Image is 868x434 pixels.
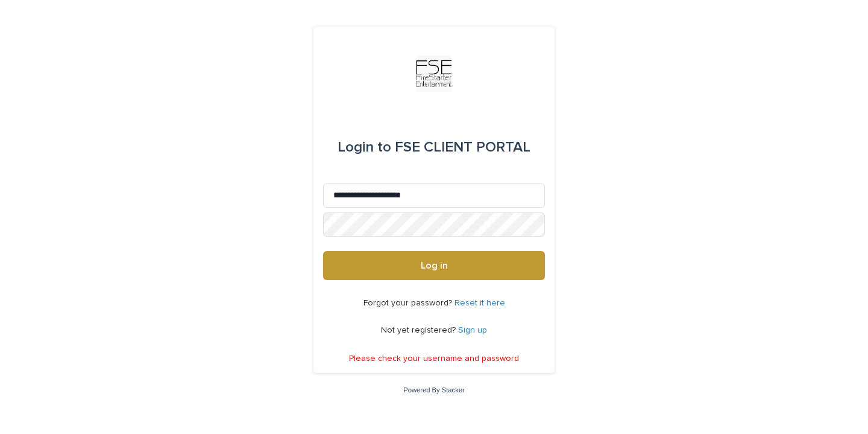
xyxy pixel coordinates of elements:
[363,299,454,307] span: Forgot your password?
[323,251,545,280] button: Log in
[416,56,452,92] img: Km9EesSdRbS9ajqhBzyo
[349,354,519,364] p: Please check your username and password
[458,326,487,334] a: Sign up
[454,299,505,307] a: Reset it here
[421,261,448,270] span: Log in
[338,140,391,155] span: Login to
[403,386,464,394] a: Powered By Stacker
[338,130,530,164] div: FSE CLIENT PORTAL
[381,326,458,334] span: Not yet registered?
